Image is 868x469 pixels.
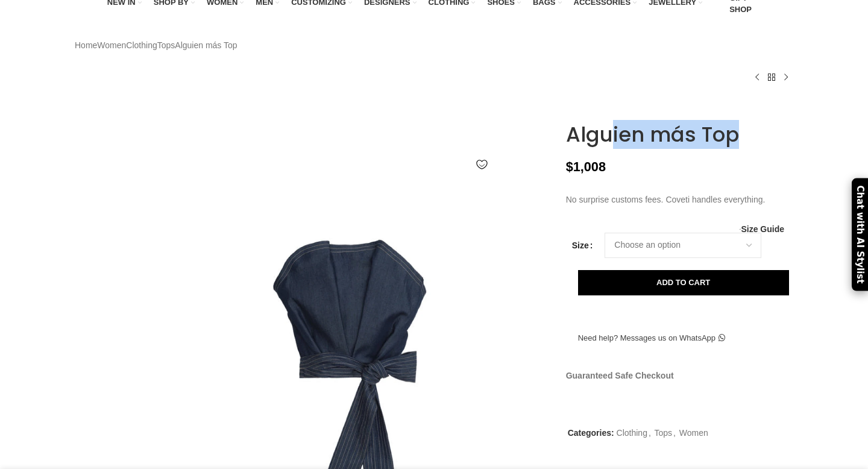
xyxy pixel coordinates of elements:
[97,39,126,52] a: Women
[566,107,620,113] img: Andres Otalora
[72,254,145,325] img: Andres Otalora luxury designer Top with bold silhouette in linen
[654,428,672,438] a: Tops
[72,178,145,248] img: Andres Otalora luxury designer Top with bold silhouette in linen
[75,39,97,52] a: Home
[566,122,793,147] h1: Alguien más Top
[572,239,593,252] label: Size
[75,39,237,52] nav: Breadcrumb
[72,330,145,401] img: Andres Otalora luxury designer Top with bold silhouette in linen
[779,70,793,84] a: Next product
[566,388,775,405] img: guaranteed-safe-checkout-bordered.j
[157,39,175,52] a: Tops
[568,428,614,438] span: Categories:
[566,326,737,351] a: Need help? Messages us on WhatsApp
[750,70,764,84] a: Previous product
[566,371,674,380] strong: Guaranteed Safe Checkout
[566,193,793,206] p: No surprise customs fees. Coveti handles everything.
[578,270,789,295] button: Add to cart
[649,426,651,439] span: ,
[566,159,606,174] bdi: 1,008
[175,39,237,52] span: Alguien más Top
[679,428,708,438] a: Women
[126,39,157,52] a: Clothing
[617,428,647,438] a: Clothing
[673,426,676,439] span: ,
[566,159,573,174] span: $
